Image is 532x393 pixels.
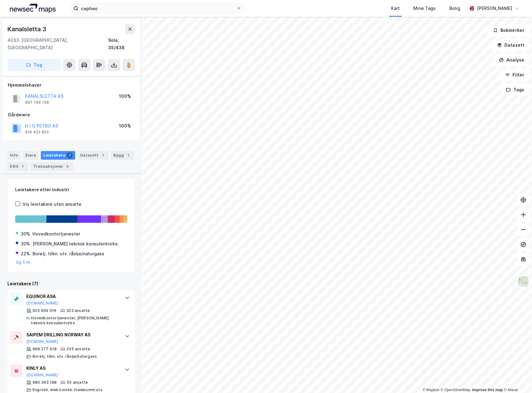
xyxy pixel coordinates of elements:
[33,230,80,238] div: Hovedkontortjenester
[108,37,135,51] div: Sola, 35/438
[78,4,236,13] input: Søk på adresse, matrikkel, gårdeiere, leietakere eller personer
[7,24,47,34] div: Kanalsletta 3
[33,387,103,392] div: Engrosh. elektronikk-/telekomm.uts.
[7,151,20,160] div: Info
[26,365,119,372] div: KINLY AS
[26,331,119,339] div: SAIPEM DRILLING NORWAY AS
[78,151,108,160] div: Datasett
[7,37,108,51] div: 4033, [GEOGRAPHIC_DATA], [GEOGRAPHIC_DATA]
[26,293,119,300] div: EQUINOR ASA
[413,5,436,12] div: Mine Tags
[7,162,28,171] div: ESG
[21,230,30,238] div: 30%
[500,69,530,81] button: Filter
[492,39,530,51] button: Datasett
[25,100,49,105] div: 997 146 158
[119,122,131,130] div: 100%
[66,308,90,313] div: 323 ansatte
[119,93,131,100] div: 100%
[26,373,58,378] button: [DOMAIN_NAME]
[477,5,512,12] div: [PERSON_NAME]
[41,151,75,160] div: Leietakere
[391,5,400,12] div: Kart
[20,163,26,170] div: 1
[15,186,127,193] div: Leietakere etter industri
[64,163,71,170] div: 5
[33,308,56,313] div: 923 609 016
[67,152,73,158] div: 7
[441,388,471,392] a: OpenStreetMap
[21,240,30,248] div: 30%
[100,152,106,158] div: 1
[8,81,135,89] div: Hjemmelshaver
[23,151,38,160] div: Eiere
[10,4,56,13] img: logo.a4113a55bc3d86da70a041830d287a7e.svg
[472,388,503,392] a: Improve this map
[7,280,135,287] div: Leietakere (7)
[501,363,532,393] div: Kontrollprogram for chat
[501,84,530,96] button: Tags
[25,130,49,135] div: 919 422 823
[494,54,530,66] button: Analyse
[26,339,58,344] button: [DOMAIN_NAME]
[31,316,119,326] div: Hovedkontortjenester, [PERSON_NAME] teknisk konsulentvirks.
[488,24,530,37] button: Bokmerker
[31,162,73,171] div: Transaksjoner
[111,151,134,160] div: Bygg
[33,347,57,352] div: 998 277 418
[125,152,131,158] div: 1
[501,363,532,393] iframe: Chat Widget
[23,201,81,208] div: Vis leietakere uten ansatte
[449,5,460,12] div: Bolig
[33,240,119,248] div: [PERSON_NAME] teknisk konsulentvirks.
[67,380,88,385] div: 55 ansatte
[21,250,30,257] div: 22%
[8,111,135,119] div: Gårdeiere
[517,276,529,287] img: Z
[26,301,58,306] button: [DOMAIN_NAME]
[16,260,30,265] button: Og 5 til
[422,388,439,392] a: Mapbox
[33,250,104,257] div: Boretj. tilkn. utv. råolje/naturgass
[7,59,61,71] button: Tag
[33,380,57,385] div: 980 363 198
[67,347,90,352] div: 235 ansatte
[33,354,97,359] div: Boretj. tilkn. utv. råolje/naturgass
